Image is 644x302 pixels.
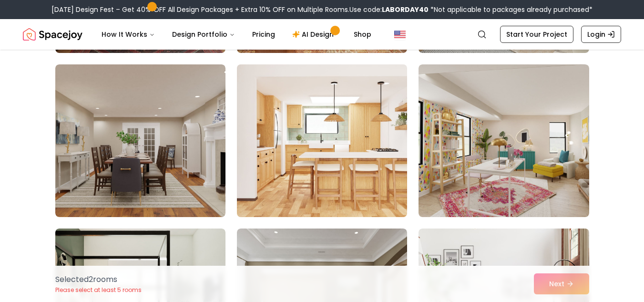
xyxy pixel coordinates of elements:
[23,25,82,44] img: Spacejoy Logo
[23,25,82,44] a: Spacejoy
[349,5,429,14] span: Use code:
[55,286,142,294] p: Please select at least 5 rooms
[233,61,411,221] img: Room room-14
[382,5,429,14] b: LABORDAY40
[55,274,142,285] p: Selected 2 room s
[55,64,225,217] img: Room room-13
[285,25,344,44] a: AI Design
[51,5,593,14] div: [DATE] Design Fest – Get 40% OFF All Design Packages + Extra 10% OFF on Multiple Rooms.
[346,25,379,44] a: Shop
[581,26,621,43] a: Login
[164,25,243,44] button: Design Portfolio
[245,25,283,44] a: Pricing
[419,64,589,217] img: Room room-15
[394,29,406,40] img: United States
[23,19,621,50] nav: Global
[500,26,573,43] a: Start Your Project
[94,25,163,44] button: How It Works
[429,5,593,14] span: *Not applicable to packages already purchased*
[94,25,379,44] nav: Main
